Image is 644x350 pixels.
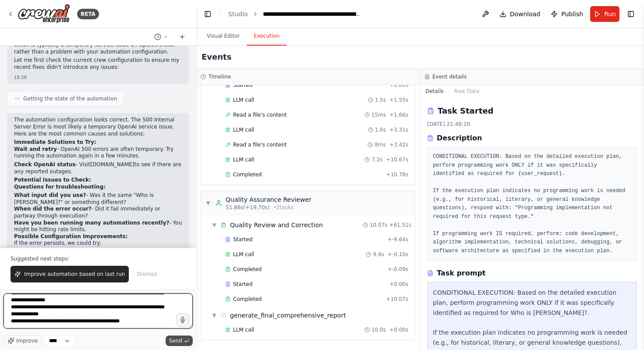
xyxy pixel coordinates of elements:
h3: Description [437,133,482,143]
span: + 3.42s [389,141,408,148]
span: + 61.51s [389,221,411,229]
span: 15ms [372,111,386,118]
span: 10.07s [370,221,388,229]
span: LLM call [233,326,254,333]
span: Send [169,337,182,344]
p: The automation configuration looks correct. The 500 Internal Server Error is most likely a tempor... [14,117,182,137]
img: Logo [18,4,70,24]
span: Publish [561,10,583,18]
button: Download [496,6,544,22]
span: ▼ [205,200,211,207]
span: Improve automation based on last run [24,271,125,278]
span: + 0.00s [389,326,408,333]
span: 8ms [375,141,386,148]
li: - Was it the same "Who is [PERSON_NAME]?" or something different? [14,192,182,206]
span: 7.2s [372,156,382,163]
span: Completed [233,171,262,178]
li: - Did it fail immediately or partway through execution? [14,206,182,219]
strong: Questions for troubleshooting: [14,184,106,190]
span: + 10.67s [386,156,408,163]
div: [DATE] 21:48:20 [427,121,637,128]
button: Click to speak your automation idea [176,313,189,326]
a: Studio [228,11,248,18]
div: 18:38 [14,74,182,81]
span: Getting the state of the automation [23,95,117,102]
button: Visual Editor [200,27,247,46]
button: Send [166,336,193,346]
strong: Potential Issues to Check: [14,177,91,183]
button: Dismiss [132,266,161,282]
li: - You might be hitting rate limits. [14,220,182,233]
p: If the error persists, we could try: [14,240,182,247]
span: 10.0s [372,326,386,333]
strong: Immediate Solutions to Try: [14,139,96,145]
span: ▼ [212,221,217,229]
span: • 2 task s [273,204,294,211]
strong: When did the error occur? [14,206,92,212]
h3: Event details [432,73,467,80]
h3: Timeline [209,73,231,80]
span: + 0.00s [389,281,408,288]
button: Details [420,85,449,97]
span: Download [510,10,541,18]
strong: Check OpenAI status [14,161,76,168]
span: Completed [233,266,262,273]
strong: What input did you use? [14,192,86,198]
span: LLM call [233,126,254,133]
p: Let me first check the current crew configuration to ensure my recent fixes didn't introduce any ... [14,57,182,71]
strong: Wait and retry [14,146,57,152]
span: 1.5s [375,96,386,104]
span: 1.6s [375,126,386,133]
span: + -9.64s [388,236,408,243]
span: + 1.55s [389,96,408,104]
span: + 3.31s [389,126,408,133]
a: [DOMAIN_NAME] [90,161,134,168]
button: Improve automation based on last run [11,266,129,282]
span: Started [233,236,252,243]
button: Publish [547,6,587,22]
pre: CONDITIONAL EXECUTION: Based on the detailed execution plan, perform programming work ONLY if it ... [433,153,631,255]
span: LLM call [233,156,254,163]
span: ▼ [212,312,217,319]
span: LLM call [233,96,254,104]
p: - OpenAI 500 errors are often temporary. Try running the automation again in a few minutes. [14,146,182,160]
span: + -0.09s [388,266,408,273]
span: + 10.78s [386,171,408,178]
button: Show right sidebar [625,8,637,20]
span: + 10.07s [386,296,408,303]
span: Run [604,10,616,18]
button: Run [590,6,619,22]
button: Switch to previous chat [151,32,172,42]
span: Improve [16,337,38,344]
p: - Visit to see if there are any reported outages. [14,161,182,175]
span: LLM call [233,251,254,258]
button: Execution [247,27,287,46]
p: Suggested next steps: [11,255,186,262]
span: Completed [233,296,262,303]
button: Start a new chat [175,32,189,42]
span: + 0.00s [389,82,408,89]
nav: breadcrumb [228,10,361,18]
span: Dismiss [137,271,157,278]
button: Improve [4,335,42,346]
h3: Task prompt [437,268,486,279]
h2: Events [202,51,231,63]
span: Started [233,281,252,288]
h2: Task Started [438,105,493,117]
span: Started [233,82,252,89]
span: + 1.66s [389,111,408,118]
div: Quality Assurance Reviewer [226,195,311,204]
div: Quality Review and Correction [230,221,323,229]
button: Hide left sidebar [202,8,214,20]
button: Raw Data [449,85,485,97]
span: + -0.10s [388,251,408,258]
strong: Have you been running many automations recently? [14,220,169,226]
span: Read a file's content [233,141,287,148]
div: BETA [77,9,99,19]
strong: Possible Configuration Improvements: [14,233,127,239]
span: Read a file's content [233,111,287,118]
span: 51.88s (+19.70s) [226,204,270,211]
span: 9.4s [373,251,384,258]
div: generate_final_comprehensive_report [230,311,346,320]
